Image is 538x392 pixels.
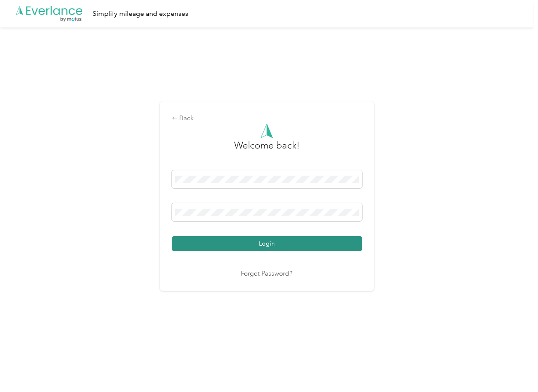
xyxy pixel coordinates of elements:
div: Simplify mileage and expenses [93,9,188,19]
a: Forgot Password? [241,269,293,279]
button: Login [172,236,362,251]
div: Back [172,113,362,124]
h3: greeting [234,138,300,161]
iframe: Everlance-gr Chat Button Frame [490,344,538,392]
